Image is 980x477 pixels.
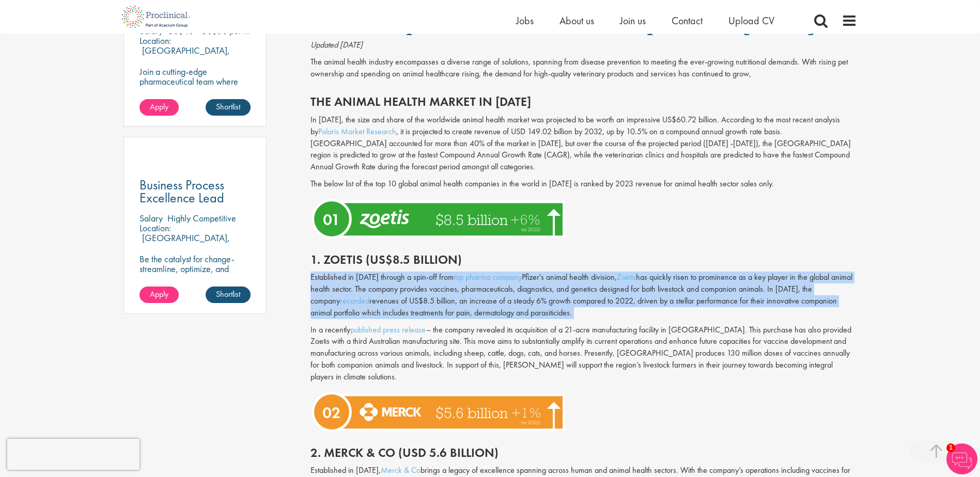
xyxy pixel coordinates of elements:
p: Highly Competitive [167,212,236,224]
a: Jobs [516,14,534,27]
a: Join us [620,14,646,27]
h1: Global Top 10 Animal Health Companies in [DATE] [310,11,857,34]
a: Zoetis [617,272,636,282]
h2: 2. Merck & Co (USD 5.6 billion) [310,446,857,459]
p: [GEOGRAPHIC_DATA], [GEOGRAPHIC_DATA] [139,44,230,66]
p: In [DATE], the size and share of the worldwide animal health market was projected to be worth an ... [310,114,857,173]
img: Chatbot [946,443,977,474]
a: Merck & Co [381,465,421,475]
h2: 1. Zoetis (US$8.5 billion) [310,253,857,266]
p: In a recently – the company revealed its acquisition of a 21-acre manufacturing facility in [GEOG... [310,324,857,383]
p: The animal health industry encompasses a diverse range of solutions, spanning from disease preven... [310,56,857,80]
span: Location: [139,35,171,46]
a: recorded [340,295,369,306]
a: Shortlist [206,287,251,303]
span: Business Process Excellence Lead [139,176,224,206]
a: Apply [139,99,179,116]
a: Business Process Excellence Lead [139,179,251,204]
i: Updated [DATE] [310,39,363,50]
p: Established in [DATE] through a spin-off from Pfizer's animal health division, has quickly risen ... [310,272,857,319]
h2: The Animal Health Market in [DATE] [310,95,857,108]
a: Contact [672,14,703,27]
a: top pharma company [454,272,522,282]
p: The below list of the top 10 global animal health companies in the world in [DATE] is ranked by 2... [310,178,857,190]
span: 1 [946,443,955,452]
a: Apply [139,287,179,303]
span: Apply [150,289,168,299]
p: [GEOGRAPHIC_DATA], [GEOGRAPHIC_DATA] [139,232,230,253]
span: Apply [150,101,168,112]
a: published press release [350,324,426,335]
span: Salary [139,212,163,224]
a: Upload CV [728,14,774,27]
p: Be the catalyst for change-streamline, optimize, and innovate business processes in a dynamic bio... [139,254,251,303]
p: Join a cutting-edge pharmaceutical team where your precision and passion for science will help sh... [139,67,251,116]
a: About us [559,14,594,27]
iframe: reCAPTCHA [7,439,139,470]
span: Location: [139,222,171,234]
a: Polaris Market Research [318,126,396,137]
a: Shortlist [206,99,251,116]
